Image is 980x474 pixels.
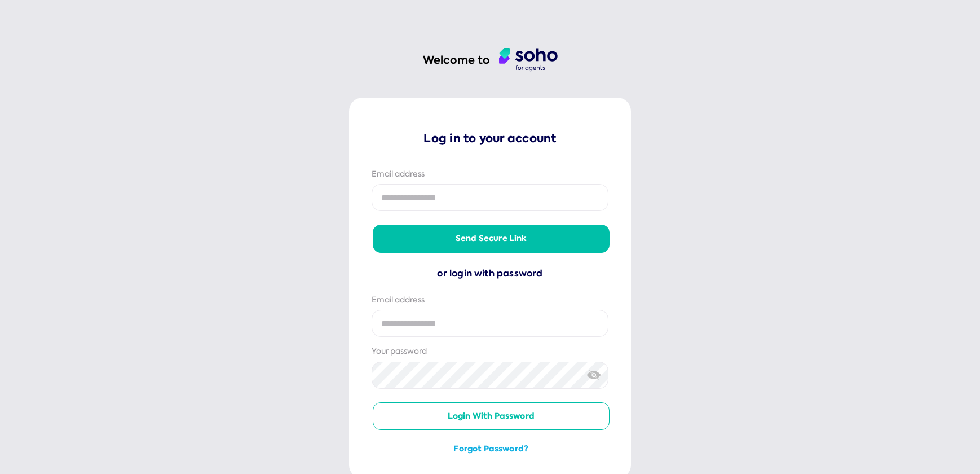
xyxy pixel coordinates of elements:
button: Send secure link [373,225,610,253]
p: Log in to your account [372,130,608,146]
div: Email address [372,295,608,306]
button: Login with password [373,402,610,431]
img: eye-crossed.svg [587,369,601,381]
div: or login with password [372,266,608,281]
div: Email address [372,169,608,180]
img: agent logo [499,48,558,72]
div: Your password [372,346,608,357]
button: Forgot password? [373,444,610,455]
h1: Welcome to [423,52,490,68]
